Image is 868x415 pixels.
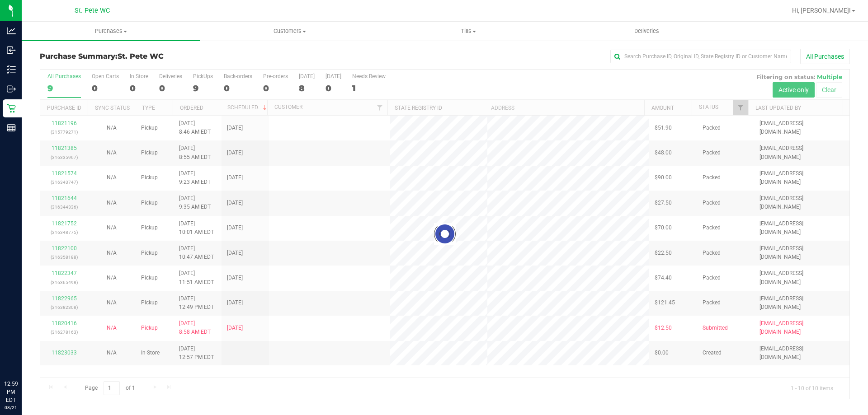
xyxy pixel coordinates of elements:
span: Tills [379,27,557,35]
span: St. Pete WC [75,7,110,14]
span: Purchases [22,27,200,35]
span: St. Pete WC [118,52,164,61]
a: Deliveries [557,22,736,41]
button: All Purchases [800,49,850,64]
p: 12:59 PM EDT [4,380,18,404]
a: Customers [200,22,379,41]
a: Tills [379,22,557,41]
inline-svg: Analytics [7,26,16,35]
inline-svg: Reports [7,123,16,132]
inline-svg: Inbound [7,46,16,55]
inline-svg: Inventory [7,65,16,74]
a: Purchases [22,22,200,41]
span: Hi, [PERSON_NAME]! [792,7,851,14]
iframe: Resource center [9,343,36,370]
span: Customers [201,27,378,35]
span: Deliveries [622,27,671,35]
h3: Purchase Summary: [40,52,310,61]
inline-svg: Retail [7,104,16,113]
p: 08/21 [4,404,18,411]
inline-svg: Outbound [7,84,16,93]
input: Search Purchase ID, Original ID, State Registry ID or Customer Name... [610,50,791,63]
